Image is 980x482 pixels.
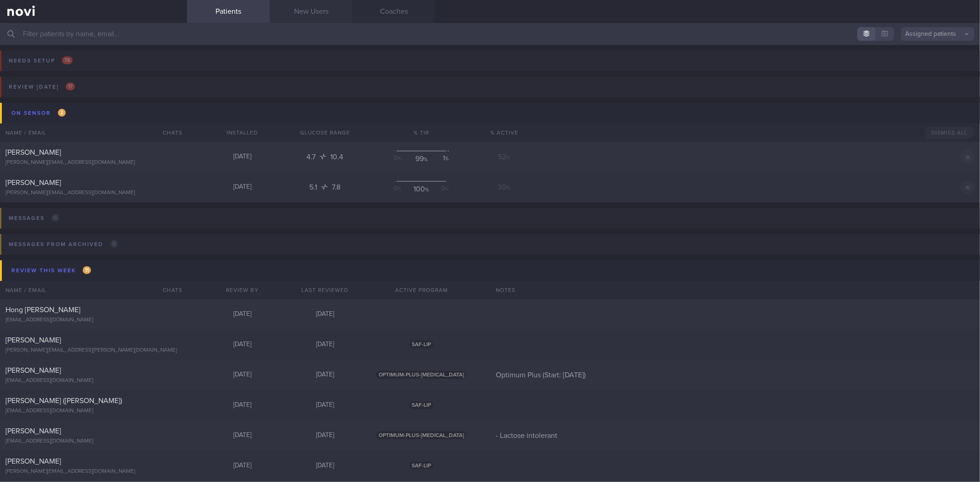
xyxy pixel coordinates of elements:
sub: % [506,185,510,191]
div: 100 [413,185,430,194]
sub: % [506,155,510,161]
span: 0 [110,240,118,248]
div: [PERSON_NAME][EMAIL_ADDRESS][DOMAIN_NAME] [6,190,181,196]
div: 1 [432,154,449,163]
div: [EMAIL_ADDRESS][DOMAIN_NAME] [6,377,181,384]
span: [PERSON_NAME] [6,367,61,374]
div: % TIR [366,123,476,142]
div: Chats [150,281,187,299]
span: 4.7 [306,153,317,161]
div: [PERSON_NAME][EMAIL_ADDRESS][PERSON_NAME][DOMAIN_NAME] [6,347,181,354]
sub: % [445,187,449,191]
div: [DATE] [201,310,283,319]
div: [DATE] [283,432,366,440]
div: Installed [201,123,283,142]
span: SAF-LIP [409,401,433,409]
div: Glucose Range [283,123,366,142]
div: [DATE] [201,341,283,349]
div: [DATE] [201,462,283,470]
span: [PERSON_NAME] [6,179,61,186]
div: 0 [394,185,411,194]
div: Last Reviewed [283,281,366,299]
div: 0 [394,154,411,163]
div: [DATE] [201,371,283,379]
div: [DATE] [283,371,366,379]
span: [PERSON_NAME] ([PERSON_NAME]) [6,397,122,404]
div: [EMAIL_ADDRESS][DOMAIN_NAME] [6,408,181,415]
div: Review [DATE] [6,81,77,93]
div: 0 [432,185,449,194]
span: OPTIMUM-PLUS-[MEDICAL_DATA] [376,432,466,439]
div: [DATE] [201,432,283,440]
div: Optimum Plus (Start: [DATE]) [490,370,980,380]
div: [DATE] [283,341,366,349]
div: [DATE] [201,153,283,161]
sub: % [445,157,449,161]
div: Needs setup [6,55,75,67]
div: [EMAIL_ADDRESS][DOMAIN_NAME] [6,317,181,324]
div: [PERSON_NAME][EMAIL_ADDRESS][DOMAIN_NAME] [6,159,181,166]
span: 0 [51,214,59,222]
span: Hong [PERSON_NAME] [6,306,80,314]
button: Assigned patients [901,27,974,41]
div: Notes [490,281,980,299]
div: Messages [6,212,62,224]
button: Dismiss All [925,127,974,139]
div: [PERSON_NAME][EMAIL_ADDRESS][DOMAIN_NAME] [6,468,181,475]
div: [DATE] [283,310,366,319]
div: Messages from Archived [6,238,120,251]
span: OPTIMUM-PLUS-[MEDICAL_DATA] [376,371,466,379]
div: 99 [413,154,430,163]
span: 78 [62,56,73,64]
div: [DATE] [283,462,366,470]
span: [PERSON_NAME] [6,458,61,465]
span: 11 [83,266,91,274]
div: [DATE] [283,401,366,409]
span: [PERSON_NAME] [6,149,61,156]
div: Review this week [9,264,93,277]
div: - Lactose intolerant [490,431,980,440]
div: Active Program [366,281,476,299]
div: Chats [150,123,187,142]
span: 7.8 [332,184,340,191]
div: [DATE] [201,183,283,191]
div: % Active [476,123,532,142]
sub: % [424,157,428,163]
div: Review By [201,281,283,299]
span: [PERSON_NAME] [6,336,61,344]
span: SAF-LIP [409,341,433,348]
sub: % [398,157,402,161]
sub: % [398,187,402,191]
div: On sensor [9,107,68,119]
span: 5.1 [309,184,319,191]
span: SAF-LIP [409,462,433,470]
span: 10.4 [330,153,343,161]
div: 52 [476,152,532,162]
div: [EMAIL_ADDRESS][DOMAIN_NAME] [6,438,181,445]
span: 2 [58,109,66,117]
span: 17 [66,83,75,90]
sub: % [425,187,429,193]
div: [DATE] [201,401,283,409]
div: 30 [476,183,532,192]
span: [PERSON_NAME] [6,427,61,435]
